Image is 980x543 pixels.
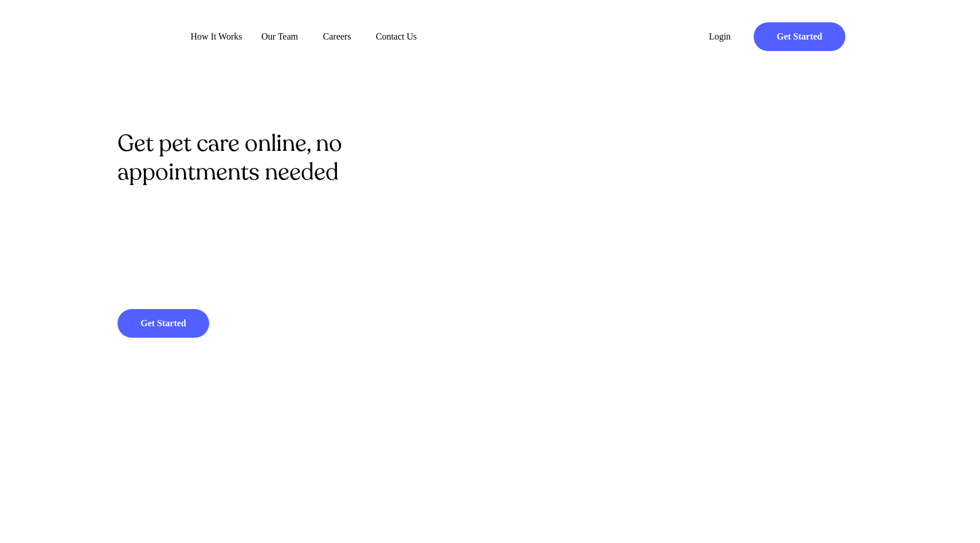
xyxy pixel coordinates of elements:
[117,128,342,187] span: Get pet care online, no appointments needed
[182,31,250,42] span: How It Works
[117,309,209,338] a: Get Started
[140,318,186,328] strong: Get Started
[252,31,308,42] a: Our Team
[777,32,822,41] strong: Get Started
[309,31,365,42] span: Careers
[309,31,365,42] a: Careers
[182,31,250,42] a: How It Works
[252,31,308,42] span: Our Team
[754,22,845,51] a: Get Started
[366,31,426,42] a: Contact Us
[693,31,746,42] span: Login
[366,31,426,42] span: Contact Us
[693,22,746,51] a: Login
